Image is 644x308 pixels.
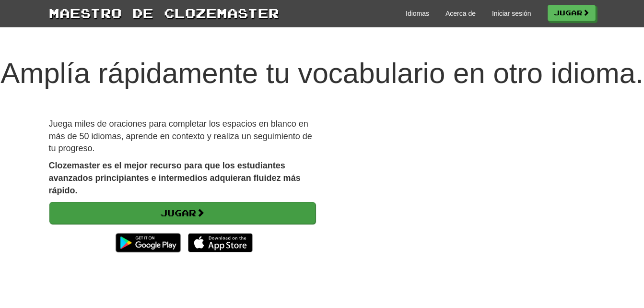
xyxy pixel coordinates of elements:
[49,202,316,224] a: Jugar
[548,5,596,21] a: Jugar
[160,208,196,218] font: Jugar
[445,9,476,18] a: Acerca de
[49,118,315,155] p: Juega miles de oraciones para completar los espacios en blanco en más de 50 idiomas, aprende en c...
[406,9,429,18] a: Idiomas
[49,161,301,195] strong: Clozemaster es el mejor recurso para que los estudiantes avanzados principiantes e intermedios ad...
[0,57,644,89] font: Amplía rápidamente tu vocabulario en otro idioma.
[49,4,279,22] a: Maestro de clozemaster
[554,9,583,17] font: Jugar
[492,9,531,18] a: Iniciar sesión
[188,233,253,252] img: Download_on_the_App_Store_Badge_US-UK_135x40-25178aeef6eb6b83b96f5f2d004eda3bffbb37122de64afbaef7...
[111,228,185,257] img: Consíguelo en Google Play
